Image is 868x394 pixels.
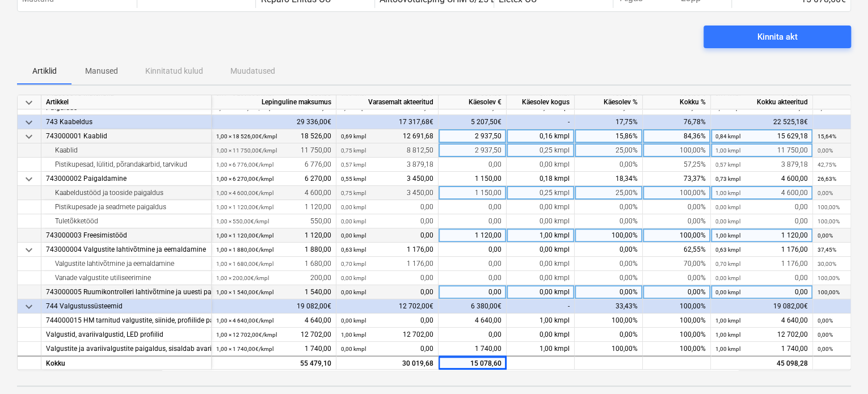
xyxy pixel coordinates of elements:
div: 18 526,00 [216,129,331,143]
div: 0,00 [341,271,433,285]
p: Artiklid [31,65,58,77]
div: Kokku akteeritud [711,95,813,109]
div: 1,00 kmpl [507,313,575,328]
div: 0,00 kmpl [507,285,575,299]
div: Valgustite ja avariivalgustite paigaldus, sisaldab avariivalgustuse ümberprogrammeerimist (ATV ta... [46,342,207,356]
small: 1,00 kmpl [715,147,740,154]
div: 0,00% [575,271,643,285]
div: 4 600,00 [715,172,808,186]
small: 1,00 × 1 740,00€ / kmpl [216,346,273,352]
div: 12 702,00€ [336,299,439,313]
div: Tuletõkketööd [46,214,207,228]
small: 1,00 kmpl [715,317,740,324]
small: 0,00 kmpl [341,204,366,210]
small: 0,00% [818,147,833,154]
button: Kinnita akt [703,26,851,48]
div: 62,55% [643,243,711,257]
small: 1,00 kmpl [715,232,740,239]
small: 1,00 × 11 750,00€ / kmpl [216,147,277,154]
div: Käesolev % [575,95,643,109]
div: Valgustite lahtivõtmine ja eemaldamine [46,257,207,271]
div: 743 Kaabeldus [46,115,207,129]
div: 100,00% [575,228,643,243]
div: 4 640,00 [216,313,331,328]
small: 0,70 kmpl [715,261,740,267]
div: 57,25% [643,158,711,172]
small: 0,57 kmpl [715,162,740,168]
div: 0,00% [643,200,711,214]
div: 15,86% [575,129,643,143]
div: 3 450,00 [341,186,433,200]
small: 1,00 × 200,00€ / kmpl [216,275,269,281]
small: 0,84 kmpl [715,133,740,139]
small: 0,00 kmpl [341,275,366,281]
div: 0,00% [575,200,643,214]
div: 76,78% [643,115,711,129]
div: 100,00% [643,143,711,158]
span: keyboard_arrow_down [22,130,36,143]
div: 1 120,00 [715,228,808,243]
small: 0,00% [818,332,833,338]
small: 15,64% [818,133,836,139]
div: 1 176,00 [715,257,808,271]
div: 743000004 Valgustite lahtivõtmine ja eemaldamine [46,243,207,257]
small: 100,00% [818,204,840,210]
div: Kinnita akt [757,29,798,44]
div: 0,00% [575,328,643,342]
div: 4 640,00 [439,313,507,328]
div: 743000002 Paigaldamine [46,172,207,186]
div: 0,00 [715,200,808,214]
small: 1,00 × 1 120,00€ / kmpl [216,232,273,239]
small: 100,00% [818,218,840,224]
div: 0,00 [341,214,433,228]
div: 100,00% [643,228,711,243]
div: 17,75% [575,115,643,129]
div: 100,00% [575,342,643,356]
div: 0,00 [715,214,808,228]
div: 0,00 [439,214,507,228]
span: keyboard_arrow_down [22,116,36,129]
small: 0,00 kmpl [341,346,366,352]
div: 0,00% [575,285,643,299]
small: 26,63% [818,176,836,182]
small: 1,00 × 18 526,00€ / kmpl [216,133,277,139]
div: 0,00% [575,243,643,257]
small: 30,00% [818,261,836,267]
div: 0,18 kmpl [507,172,575,186]
small: 0,63 kmpl [341,247,366,253]
small: 0,69 kmpl [341,133,366,139]
small: 0,00% [818,190,833,196]
div: 1 176,00 [341,257,433,271]
div: 4 600,00 [216,186,331,200]
div: 0,25 kmpl [507,143,575,158]
small: 0,00 kmpl [341,289,366,295]
div: 0,00% [575,257,643,271]
div: 0,00% [575,158,643,172]
div: 0,00 [439,328,507,342]
div: - [507,115,575,129]
div: 100,00% [643,186,711,200]
div: 0,00 kmpl [507,200,575,214]
span: keyboard_arrow_down [22,243,36,257]
span: keyboard_arrow_down [22,96,36,109]
div: Vanade valgustite utiliseerimine [46,271,207,285]
small: 42,75% [818,162,836,168]
div: 45 098,28 [711,356,813,370]
div: 0,16 kmpl [507,129,575,143]
div: Pistikupesade ja seadmete paigaldus [46,200,207,214]
small: 1,00 kmpl [715,332,740,338]
small: 0,00 kmpl [341,232,366,239]
div: 100,00% [643,328,711,342]
div: 0,00 kmpl [507,158,575,172]
div: 0,00 [341,342,433,356]
small: 37,45% [818,247,836,253]
div: 1 150,00 [439,186,507,200]
div: 2 937,50 [439,143,507,158]
small: 0,57 kmpl [341,162,366,168]
small: 0,00 kmpl [341,317,366,324]
small: 0,00 kmpl [341,218,366,224]
div: 1,00 kmpl [507,228,575,243]
small: 0,00 kmpl [715,289,740,295]
div: 2 937,50 [439,129,507,143]
div: 0,00 [439,158,507,172]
